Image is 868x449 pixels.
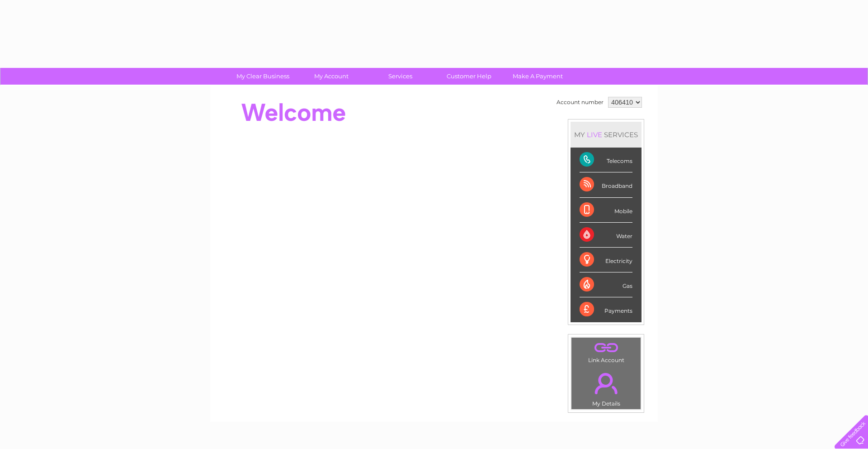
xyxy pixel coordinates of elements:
div: Mobile [580,198,632,223]
a: Services [363,68,438,85]
a: My Account [294,68,369,85]
td: My Details [571,365,641,410]
div: MY SERVICES [571,122,642,148]
a: . [574,368,638,399]
div: LIVE [585,130,604,139]
div: Electricity [580,248,632,272]
a: . [574,340,638,356]
td: Link Account [571,337,641,366]
td: Account number [554,95,606,110]
div: Gas [580,272,632,297]
a: Make A Payment [500,68,575,85]
div: Payments [580,297,632,322]
div: Water [580,223,632,248]
div: Telecoms [580,148,632,172]
div: Broadband [580,172,632,197]
a: My Clear Business [226,68,300,85]
a: Customer Help [432,68,506,85]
